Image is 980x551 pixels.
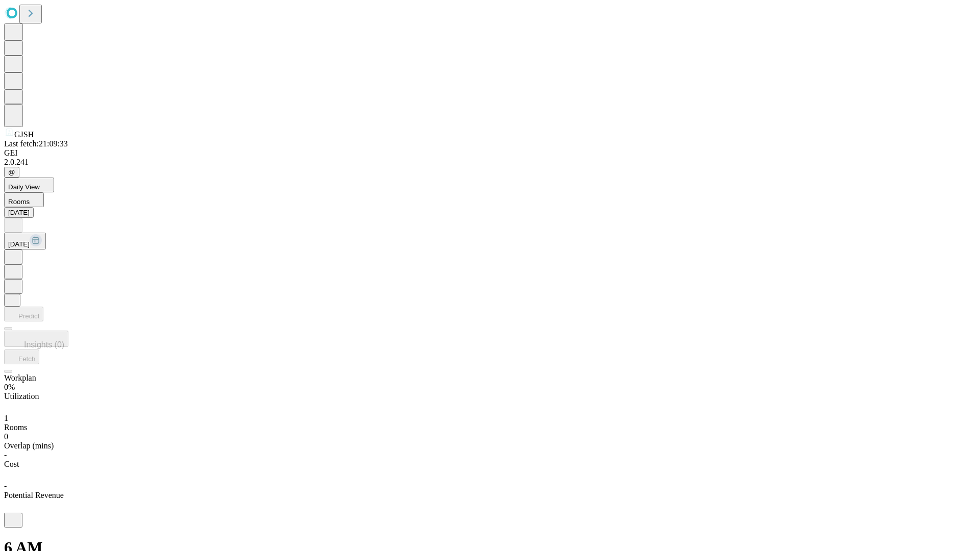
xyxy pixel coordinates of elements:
span: - [4,450,7,459]
button: Daily View [4,178,54,192]
span: Rooms [8,198,30,206]
span: Cost [4,460,19,468]
span: Overlap (mins) [4,441,54,450]
span: @ [8,168,15,176]
span: Utilization [4,392,39,400]
span: Insights (0) [24,340,64,349]
div: GEI [4,148,976,158]
span: Daily View [8,183,40,191]
span: GJSH [14,130,34,139]
span: - [4,482,7,490]
span: Potential Revenue [4,491,64,499]
span: Rooms [4,423,27,432]
span: Last fetch: 21:09:33 [4,139,68,148]
span: 0% [4,383,15,391]
span: [DATE] [8,240,30,248]
button: Rooms [4,192,44,207]
span: Workplan [4,373,36,382]
button: @ [4,167,19,178]
span: 0 [4,432,8,441]
button: [DATE] [4,207,34,218]
button: Fetch [4,349,39,364]
div: 2.0.241 [4,158,976,167]
span: 1 [4,414,8,422]
button: Predict [4,307,43,321]
button: Insights (0) [4,331,68,347]
button: [DATE] [4,233,46,249]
